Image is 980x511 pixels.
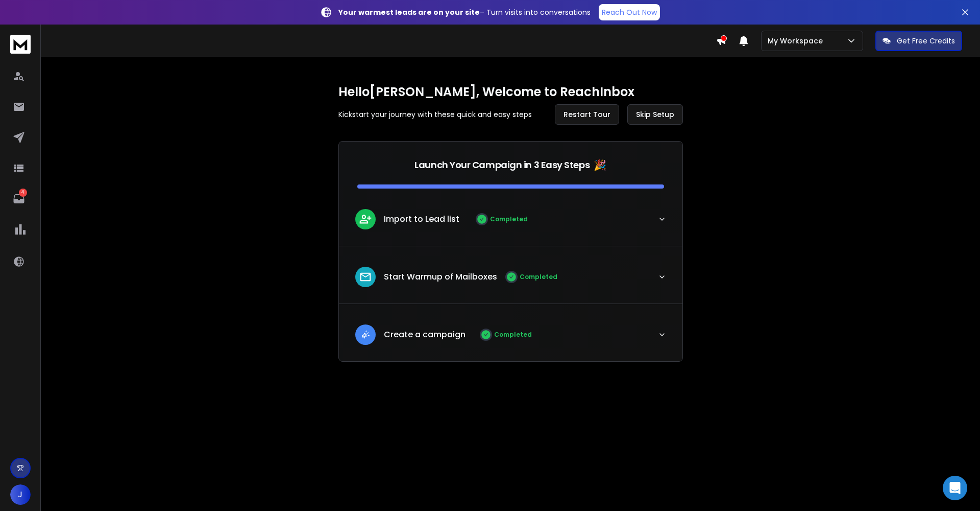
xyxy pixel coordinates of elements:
p: Start Warmup of Mailboxes [384,271,497,283]
p: Completed [490,215,528,223]
p: Create a campaign [384,329,465,341]
p: Launch Your Campaign in 3 Easy Steps [414,158,590,172]
p: Kickstart your journey with these quick and easy steps [338,109,532,120]
p: Get Free Credits [897,36,955,46]
img: lead [359,213,372,225]
img: logo [10,35,31,54]
p: Import to Lead list [384,213,459,225]
button: leadImport to Lead listCompleted [339,201,682,246]
p: Completed [520,273,557,281]
a: Reach Out Now [599,4,660,20]
button: leadStart Warmup of MailboxesCompleted [339,259,682,304]
button: leadCreate a campaignCompleted [339,316,682,361]
button: Skip Setup [627,104,683,125]
p: Reach Out Now [602,7,657,17]
p: Completed [494,331,532,339]
button: Restart Tour [555,104,619,125]
h1: Hello [PERSON_NAME] , Welcome to ReachInbox [338,84,683,100]
button: Get Free Credits [875,31,962,51]
p: – Turn visits into conversations [338,7,591,17]
img: lead [359,328,372,341]
a: 4 [9,189,29,209]
p: 4 [19,189,27,197]
button: J [10,484,31,505]
span: Skip Setup [636,109,674,120]
strong: Your warmest leads are on your site [338,7,480,17]
img: lead [359,270,372,284]
p: My Workspace [768,36,827,46]
span: 🎉 [594,158,606,172]
div: Open Intercom Messenger [943,476,967,500]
